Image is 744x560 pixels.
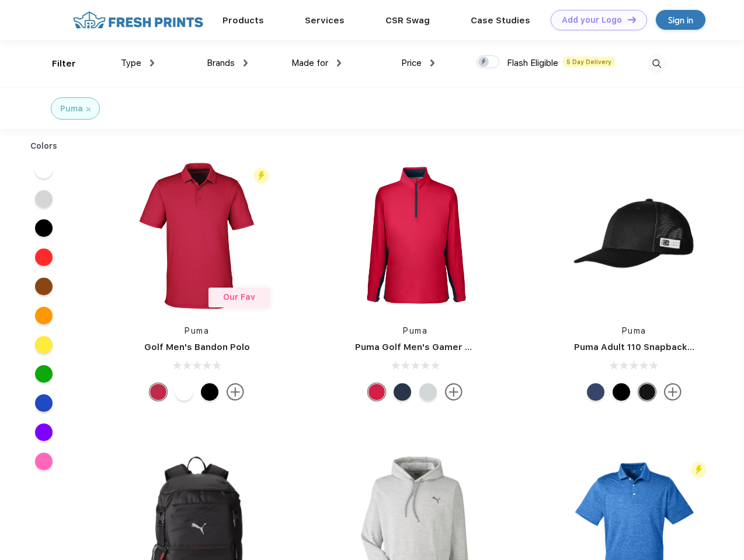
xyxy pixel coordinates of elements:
[668,13,693,27] div: Sign in
[337,60,341,66] img: dropdown.png
[52,57,76,71] div: Filter
[647,54,666,73] img: desktop_search.svg
[338,158,493,313] img: func=resize&h=266
[222,15,264,26] a: Products
[227,383,244,401] img: more.svg
[22,140,67,152] div: Colors
[563,57,615,67] span: 5 Day Delivery
[557,158,712,313] img: func=resize&h=266
[60,103,83,115] div: Puma
[445,383,463,401] img: more.svg
[401,58,422,68] span: Price
[656,10,705,30] a: Sign in
[691,462,707,478] img: flash_active_toggle.svg
[419,383,437,401] div: High Rise
[223,292,255,302] span: Our Fav
[185,326,209,335] a: Puma
[368,383,385,401] div: Ski Patrol
[587,383,604,401] div: Peacoat with Qut Shd
[430,60,434,66] img: dropdown.png
[507,58,558,68] span: Flash Eligible
[244,60,248,66] img: dropdown.png
[86,107,91,111] img: filter_cancel.svg
[613,383,630,401] div: Pma Blk Pma Blk
[305,15,345,26] a: Services
[385,15,430,26] a: CSR Swag
[175,383,193,401] div: Bright White
[291,58,328,68] span: Made for
[628,16,636,23] img: DT
[119,158,274,313] img: func=resize&h=266
[394,383,411,401] div: Navy Blazer
[638,383,656,401] div: Pma Blk with Pma Blk
[355,342,540,352] a: Puma Golf Men's Gamer Golf Quarter-Zip
[562,15,622,25] div: Add your Logo
[69,10,207,30] img: fo%20logo%202.webp
[150,383,167,401] div: Ski Patrol
[121,58,141,68] span: Type
[403,326,427,335] a: Puma
[144,342,250,352] a: Golf Men's Bandon Polo
[622,326,646,335] a: Puma
[253,168,269,184] img: flash_active_toggle.svg
[150,60,154,66] img: dropdown.png
[207,58,235,68] span: Brands
[201,383,218,401] div: Puma Black
[664,383,682,401] img: more.svg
